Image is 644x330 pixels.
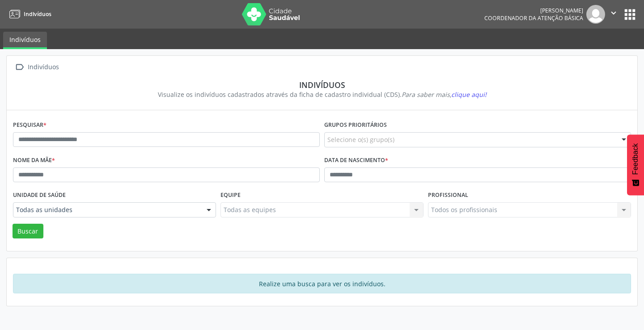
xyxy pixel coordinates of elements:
label: Profissional [428,188,468,202]
button:  [605,5,622,24]
label: Pesquisar [13,118,47,132]
span: Selecione o(s) grupo(s) [327,135,394,144]
div: Indivíduos [19,80,625,90]
a: Indivíduos [6,7,51,21]
label: Data de nascimento [324,154,388,167]
i:  [609,8,619,18]
button: Buscar [13,224,43,239]
a: Indivíduos [3,32,47,49]
span: Feedback [631,143,640,175]
span: Todas as unidades [16,205,198,214]
i: Para saber mais, [402,90,487,99]
img: img [586,5,605,24]
label: Grupos prioritários [324,118,387,132]
span: Coordenador da Atenção Básica [484,14,583,22]
label: Unidade de saúde [13,188,66,202]
div: [PERSON_NAME] [484,7,583,14]
button: apps [622,7,638,22]
button: Feedback - Mostrar pesquisa [627,134,644,195]
a:  Indivíduos [13,61,60,74]
i:  [13,61,26,74]
div: Indivíduos [26,61,60,74]
div: Visualize os indivíduos cadastrados através da ficha de cadastro individual (CDS). [19,90,625,99]
div: Realize uma busca para ver os indivíduos. [13,274,631,293]
label: Nome da mãe [13,154,55,167]
span: Indivíduos [24,10,51,18]
span: clique aqui! [451,90,487,99]
label: Equipe [220,188,241,202]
